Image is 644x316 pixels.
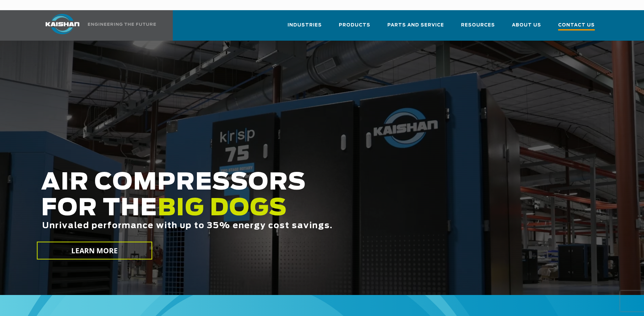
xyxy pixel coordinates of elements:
[42,222,333,230] span: Unrivaled performance with up to 35% energy cost savings.
[88,23,156,26] img: Engineering the future
[37,242,152,260] a: LEARN MORE
[158,197,287,220] span: BIG DOGS
[41,170,508,252] h2: AIR COMPRESSORS FOR THE
[387,16,444,39] a: Parts and Service
[288,21,322,29] span: Industries
[71,246,118,256] span: LEARN MORE
[37,10,157,41] a: Kaishan USA
[387,21,444,29] span: Parts and Service
[339,16,370,39] a: Products
[339,21,370,29] span: Products
[512,16,541,39] a: About Us
[37,14,88,34] img: kaishan logo
[558,16,595,41] a: Contact Us
[288,16,322,39] a: Industries
[512,21,541,29] span: About Us
[461,21,495,29] span: Resources
[558,21,595,31] span: Contact Us
[461,16,495,39] a: Resources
